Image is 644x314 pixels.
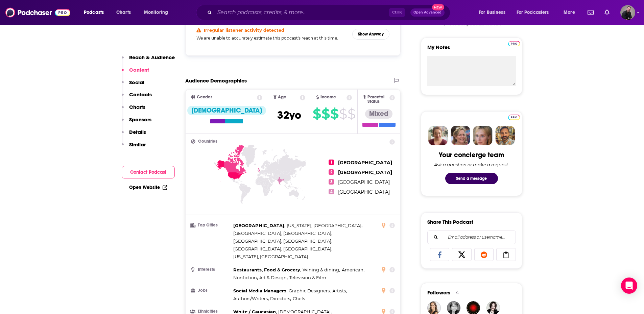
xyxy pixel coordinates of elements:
span: [US_STATE], [GEOGRAPHIC_DATA] [287,223,361,228]
span: $ [321,108,330,119]
img: Sydney Profile [428,126,448,145]
span: Followers [427,289,450,296]
p: Social [129,79,144,86]
a: Share on X/Twitter [452,248,472,261]
span: , [233,222,285,230]
span: [GEOGRAPHIC_DATA] [338,160,392,166]
button: open menu [79,7,113,18]
img: Podchaser Pro [508,41,520,46]
span: [GEOGRAPHIC_DATA] [338,189,390,195]
button: Similar [122,141,146,154]
span: Restaurants, Food & Grocery [233,267,300,272]
span: American [342,267,363,272]
span: , [259,274,288,282]
a: Pro website [508,40,520,46]
span: For Podcasters [517,8,549,17]
span: Income [320,95,336,99]
span: [US_STATE], [GEOGRAPHIC_DATA] [233,254,308,259]
a: Copy Link [496,248,516,261]
span: [GEOGRAPHIC_DATA] [338,169,392,175]
p: Sponsors [129,116,151,123]
button: Content [122,67,149,79]
button: Show profile menu [620,5,635,20]
span: Wining & dining [303,267,339,272]
span: , [233,266,301,274]
a: Charts [112,7,135,18]
button: Sponsors [122,116,151,129]
input: Email address or username... [433,231,510,244]
div: Search podcasts, credits, & more... [202,5,457,20]
span: Artists [332,288,346,293]
p: Content [129,67,149,73]
a: Share on Reddit [474,248,494,261]
span: Countries [198,139,217,144]
div: Open Intercom Messenger [621,277,637,294]
p: Charts [129,104,145,110]
button: Details [122,129,146,141]
span: [GEOGRAPHIC_DATA] [233,223,284,228]
img: Barbara Profile [451,126,470,145]
h3: Share This Podcast [427,219,473,225]
span: $ [348,108,355,119]
h2: Audience Demographics [185,77,247,84]
button: Charts [122,104,145,116]
span: Podcasts [84,8,104,17]
span: Authors/Writers [233,296,268,301]
span: , [342,266,364,274]
span: 32 yo [277,108,301,122]
a: Open Website [129,185,167,190]
button: Contacts [122,91,152,104]
h3: Jobs [191,288,231,293]
span: Ctrl K [389,8,405,17]
img: Podchaser Pro [508,115,520,120]
span: 4 [329,189,334,194]
span: , [270,295,291,303]
span: 2 [329,169,334,175]
div: Your concierge team [439,151,504,159]
input: Search podcasts, credits, & more... [215,7,389,18]
img: Podchaser - Follow, Share and Rate Podcasts [5,6,70,19]
div: Mixed [365,109,392,119]
span: , [332,287,347,295]
h3: Interests [191,267,231,272]
button: Send a message [445,173,498,184]
span: $ [339,108,347,119]
span: Monitoring [144,8,168,17]
span: [GEOGRAPHIC_DATA] [338,179,390,185]
span: , [233,237,332,245]
span: , [233,230,332,237]
div: Ask a question or make a request. [434,162,509,167]
span: Directors [270,296,290,301]
button: Reach & Audience [122,54,175,67]
img: User Profile [620,5,635,20]
p: Contacts [129,91,152,98]
span: Age [278,95,286,99]
span: Art & Design [259,275,287,280]
p: Details [129,129,146,135]
span: 1 [329,160,334,165]
a: Pro website [508,114,520,120]
span: Social Media Managers [233,288,286,293]
span: , [233,245,332,253]
img: Jules Profile [473,126,493,145]
button: Social [122,79,144,92]
span: 3 [329,179,334,185]
span: Gender [197,95,212,99]
button: open menu [559,7,583,18]
button: open menu [474,7,514,18]
span: , [233,295,269,303]
span: , [303,266,340,274]
h3: Top Cities [191,223,231,227]
button: Open AdvancedNew [410,8,445,17]
span: Charts [116,8,131,17]
span: , [289,287,331,295]
span: Parental Status [367,95,388,104]
p: Similar [129,141,146,148]
span: , [233,287,287,295]
div: 4 [456,290,459,296]
span: For Business [479,8,505,17]
span: $ [330,108,338,119]
span: [GEOGRAPHIC_DATA], [GEOGRAPHIC_DATA] [233,238,331,244]
span: $ [313,108,321,119]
